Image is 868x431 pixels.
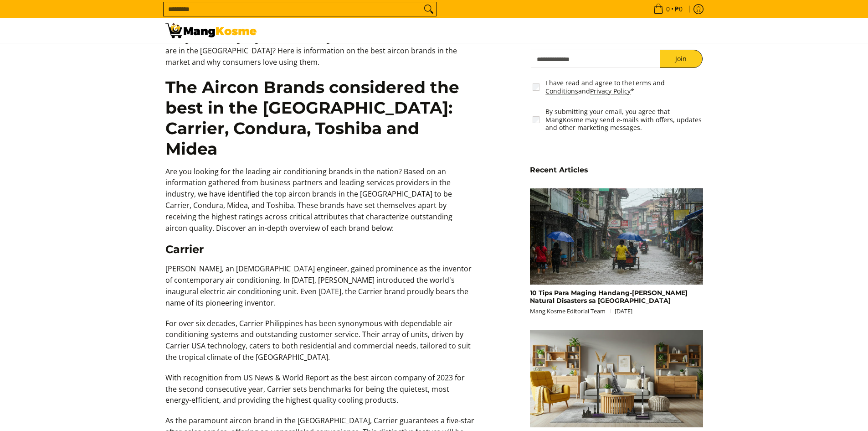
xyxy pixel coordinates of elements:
span: 0 [665,6,671,12]
p: Are you looking for the leading air conditioning brands in the nation? Based on an information ga... [165,166,475,243]
img: https://mangkosme.com/collections/bodegasale-small-appliances/brand_shark [530,330,703,428]
span: ₱0 [673,6,684,12]
img: What are The Best Aircon Brand in The Philippines? l Mang Kosme [165,23,257,38]
label: I have read and agree to the and * [545,79,705,95]
h3: Carrier [165,243,475,256]
p: For over six decades, Carrier Philippines has been synonymous with dependable air conditioning sy... [165,318,475,372]
small: Mang Kosme Editorial Team [530,307,632,315]
a: Privacy Policy [590,87,631,95]
h2: The Aircon Brands considered the best in the [GEOGRAPHIC_DATA]: Carrier, Condura, Toshiba and Midea [165,77,475,159]
a: 10 Tips Para Maging Handang-[PERSON_NAME] Natural Disasters sa [GEOGRAPHIC_DATA] [530,289,688,305]
p: [PERSON_NAME], an [DEMOGRAPHIC_DATA] engineer, gained prominence as the inventor of contemporary ... [165,263,475,317]
button: Join [660,50,703,68]
a: Terms and Conditions [545,78,665,95]
p: Having a hard time figuring out and researching what are the best aircon brand or brands are in t... [165,34,475,77]
span: • [651,4,685,14]
h5: Recent Articles [530,166,703,175]
label: By submitting your email, you agree that MangKosme may send e-mails with offers, updates and othe... [545,108,705,132]
nav: Main Menu [266,18,703,43]
time: [DATE] [615,307,632,315]
img: https://mangkosme.com/blogs/posts/10-tips-para-maging-handang-handa-sa-natural-disasters-sa-pilip... [530,188,703,285]
p: With recognition from US News & World Report as the best aircon company of 2023 for the second co... [165,372,475,415]
button: Search [421,2,436,16]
